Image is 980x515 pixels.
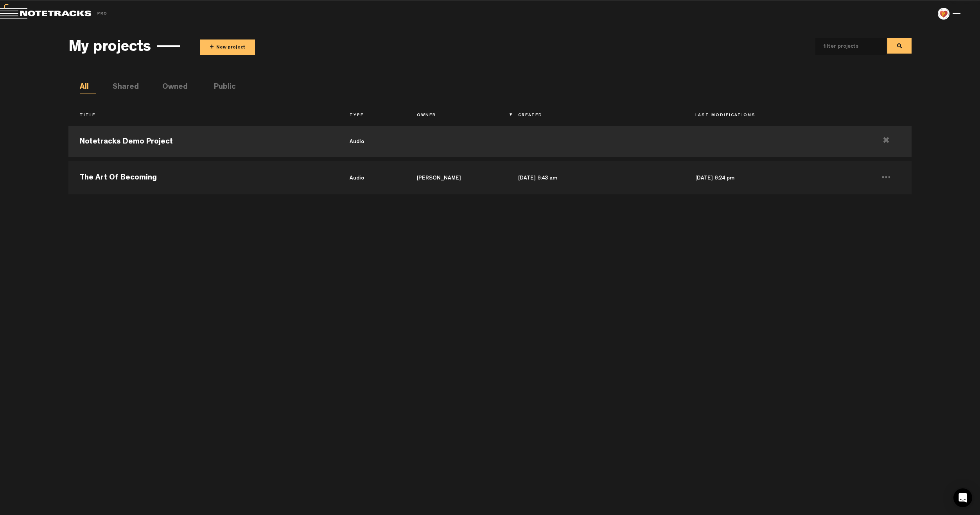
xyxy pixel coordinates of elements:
th: Owner [406,109,507,122]
img: 49156eba7d15ce4a60227103b1eb2bf7 [938,8,949,20]
td: ... [861,159,911,194]
td: [DATE] 6:43 am [507,159,684,194]
h3: My projects [68,39,151,57]
td: audio [338,124,406,159]
td: audio [338,159,406,194]
th: Title [68,109,338,122]
input: filter projects [815,38,873,55]
li: All [80,82,96,93]
li: Shared [113,82,129,93]
button: +New project [200,39,255,55]
td: Notetracks Demo Project [68,124,338,159]
li: Public [214,82,230,93]
th: Last Modifications [684,109,861,122]
div: Open Intercom Messenger [953,488,972,507]
th: Created [507,109,684,122]
td: The Art Of Becoming [68,159,338,194]
th: Type [338,109,406,122]
span: + [210,43,214,52]
td: [PERSON_NAME] [406,159,507,194]
td: [DATE] 6:24 pm [684,159,861,194]
li: Owned [162,82,179,93]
